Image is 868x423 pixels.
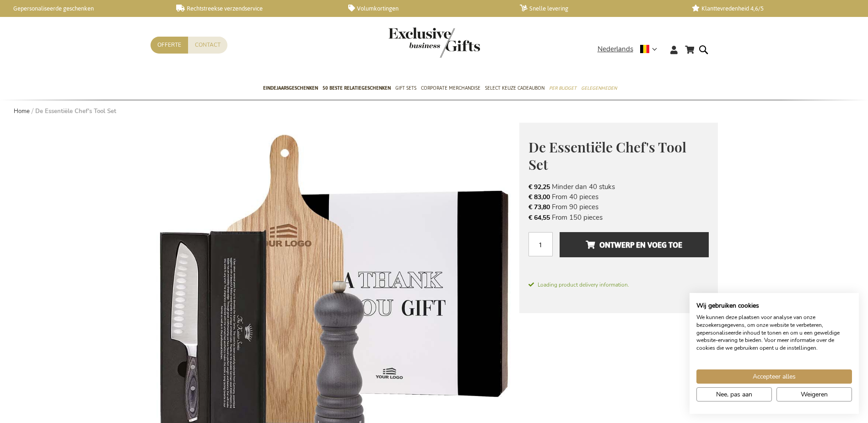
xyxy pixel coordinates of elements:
li: From 40 pieces [528,192,709,202]
span: € 73,80 [528,203,550,211]
span: Eindejaarsgeschenken [263,83,318,93]
a: Offerte [151,37,188,54]
span: € 92,25 [528,183,550,191]
span: Gift Sets [395,83,416,93]
span: Corporate Merchandise [421,83,480,93]
button: Accepteer alle cookies [696,369,852,384]
strong: De Essentiële Chef's Tool Set [35,107,116,115]
span: € 83,00 [528,193,550,201]
button: Pas cookie voorkeuren aan [696,387,772,401]
li: From 90 pieces [528,202,709,212]
a: Volumkortingen [348,5,505,12]
img: Exclusive Business gifts logo [388,27,480,58]
a: Gepersonaliseerde geschenken [5,5,162,12]
span: Loading product delivery information. [528,281,709,289]
input: Aantal [528,232,553,256]
a: Klanttevredenheid 4,6/5 [692,5,849,12]
span: Per Budget [549,83,577,93]
span: 50 beste relatiegeschenken [323,83,391,93]
span: Select Keuze Cadeaubon [485,83,545,93]
span: De Essentiële Chef's Tool Set [528,138,686,174]
span: Nederlands [598,44,633,54]
span: Accepteer alles [753,372,796,381]
button: Ontwerp en voeg toe [560,232,708,257]
h2: Wij gebruiken cookies [696,302,852,310]
li: From 150 pieces [528,212,709,222]
span: € 64,55 [528,213,550,222]
span: Gelegenheden [581,83,617,93]
span: Ontwerp en voeg toe [586,238,682,252]
a: store logo [388,27,434,58]
button: Alle cookies weigeren [776,387,852,401]
span: Weigeren [801,390,828,399]
a: Rechtstreekse verzendservice [176,5,333,12]
a: Home [14,107,30,115]
p: We kunnen deze plaatsen voor analyse van onze bezoekersgegevens, om onze website te verbeteren, g... [696,314,852,352]
a: Snelle levering [520,5,677,12]
li: Minder dan 40 stuks [528,182,709,192]
span: Nee, pas aan [716,390,752,399]
div: Nederlands [598,44,663,54]
a: Contact [188,37,227,54]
